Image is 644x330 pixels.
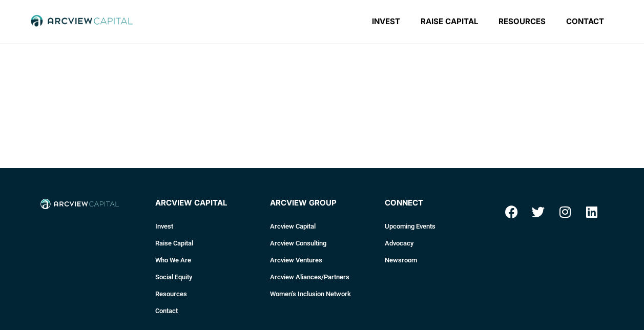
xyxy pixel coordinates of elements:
a: Arcview Consulting [270,235,375,252]
h4: Arcview Group [270,199,375,208]
a: Newsroom [385,252,489,269]
a: Who We Are [155,252,260,269]
a: Raise Capital [155,235,260,252]
h4: Arcview Capital [155,199,260,208]
a: Women’s Inclusion Network [270,285,375,302]
a: Arcview Capital [270,218,375,235]
a: Upcoming Events [385,218,489,235]
a: Resources [488,16,556,27]
a: Resources [155,285,260,302]
a: Arcview Aliances/Partners [270,269,375,285]
a: Contact [155,302,260,319]
a: Invest [155,218,260,235]
a: Social Equity [155,269,260,285]
a: Arcview Ventures [270,252,375,269]
a: Advocacy [385,235,489,252]
h4: connect [385,199,489,208]
a: Raise Capital [410,16,488,27]
a: Contact [556,16,614,27]
a: Invest [362,16,410,27]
